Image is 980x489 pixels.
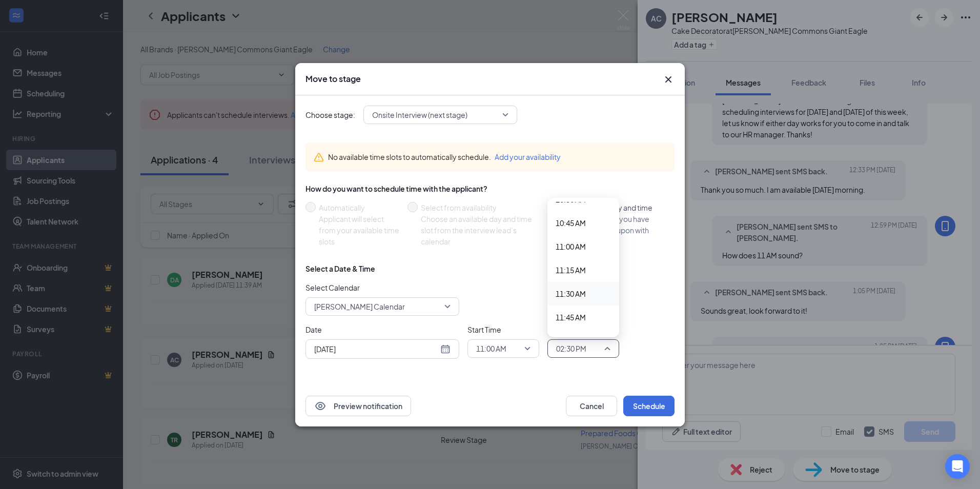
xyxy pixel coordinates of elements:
span: 02:30 PM [556,341,586,356]
button: Schedule [623,396,675,416]
div: Applicant will select from your available time slots [319,213,399,247]
span: Date [305,324,459,335]
span: Select Calendar [305,282,459,293]
div: No available time slots to automatically schedule. [328,151,666,162]
span: 11:45 AM [556,312,586,323]
button: Cancel [566,396,617,416]
span: 11:15 AM [556,264,586,276]
input: Aug 28, 2025 [314,343,438,355]
span: 11:00 AM [476,341,506,356]
span: Onsite Interview (next stage) [372,107,467,123]
div: Select a Date & Time [305,263,375,274]
h3: Move to stage [305,73,361,85]
svg: Eye [314,400,326,412]
span: [PERSON_NAME] Calendar [314,299,405,314]
span: Start Time [467,324,539,335]
svg: Cross [662,73,675,86]
div: Choose an available day and time slot from the interview lead’s calendar [421,213,542,247]
div: How do you want to schedule time with the applicant? [305,184,675,194]
div: Select from availability [421,202,542,213]
button: EyePreview notification [305,396,411,416]
span: 11:30 AM [556,288,586,299]
button: Close [662,73,675,86]
div: Automatically [319,202,399,213]
span: 10:45 AM [556,217,586,229]
div: Open Intercom Messenger [945,454,970,479]
svg: Warning [314,152,324,162]
span: Choose stage: [305,109,355,120]
span: 11:00 AM [556,241,586,252]
button: Add your availability [495,151,561,162]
